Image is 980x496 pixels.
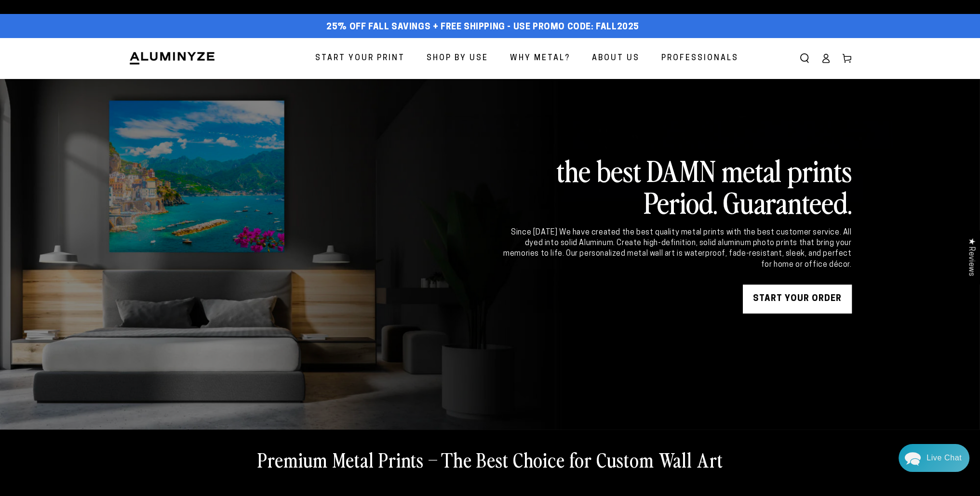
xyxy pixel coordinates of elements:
span: Professionals [661,52,738,65]
div: Chat widget toggle [899,444,969,472]
div: Since [DATE] We have created the best quality metal prints with the best customer service. All dy... [502,227,852,271]
div: Click to open Judge.me floating reviews tab [962,230,980,284]
a: Shop By Use [419,46,496,71]
a: Professionals [654,46,746,71]
h2: Premium Metal Prints – The Best Choice for Custom Wall Art [257,447,723,472]
span: Why Metal? [510,52,570,65]
span: Shop By Use [427,52,488,65]
a: Why Metal? [503,46,577,71]
a: About Us [585,46,647,71]
summary: Search our site [794,48,815,69]
a: START YOUR Order [743,285,852,313]
span: 25% off FALL Savings + Free Shipping - Use Promo Code: FALL2025 [326,22,639,33]
a: Start Your Print [308,46,412,71]
span: Start Your Print [315,52,405,65]
div: Contact Us Directly [926,444,962,472]
h2: the best DAMN metal prints Period. Guaranteed. [502,154,852,218]
span: About Us [592,52,640,65]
